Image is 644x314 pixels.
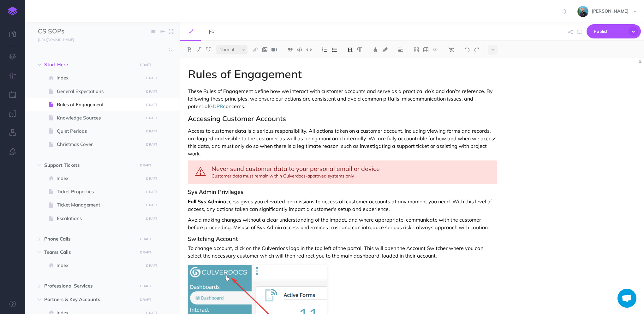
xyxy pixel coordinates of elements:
span: Ticket Properties [57,188,142,195]
small: DRAFT [146,76,157,80]
small: DRAFT [140,237,151,241]
small: DRAFT [146,116,157,120]
img: Redo [474,47,480,52]
img: Underline button [206,47,211,52]
h2: Accessing Customer Accounts [188,115,497,122]
img: Ordered list button [322,47,328,52]
img: Code block button [297,47,302,52]
p: Access to customer data is a serious responsibility. All actions taken on a customer account, inc... [188,127,497,157]
small: DRAFT [146,190,157,194]
small: DRAFT [140,298,151,302]
img: Inline code button [306,47,312,52]
span: Escalations [57,215,142,222]
button: Publish [587,24,641,38]
small: [URL][DOMAIN_NAME] [38,38,74,42]
small: DRAFT [146,177,157,181]
span: Phone Calls [44,235,134,243]
span: Support Tickets [44,161,134,169]
button: DRAFT [144,74,160,82]
img: Link button [253,47,258,52]
button: DRAFT [144,101,160,108]
small: DRAFT [146,103,157,107]
img: Add image button [262,47,268,52]
button: DRAFT [138,249,153,256]
button: DRAFT [138,282,153,290]
img: Clear styles button [448,47,454,52]
span: Christmas Cover [57,141,142,148]
button: DRAFT [144,175,160,182]
small: DRAFT [146,217,157,221]
h3: Sys Admin Privileges [188,189,497,195]
span: Quiet Periods [57,127,142,135]
img: Alignment dropdown menu button [398,47,403,52]
h1: Rules of Engagement [188,68,497,80]
img: Text background color button [382,47,388,52]
img: Blockquote button [287,47,293,52]
span: Teams Calls [44,248,134,256]
small: DRAFT [146,90,157,94]
button: DRAFT [144,188,160,195]
button: DRAFT [144,201,160,209]
img: Unordered list button [331,47,337,52]
span: Index [57,74,142,82]
p: To change account, click on the Culverdocs logo in the top left of the portal. This will open the... [188,244,497,259]
input: Documentation Name [38,27,112,36]
span: Index [57,262,142,269]
button: DRAFT [144,88,160,95]
button: DRAFT [138,235,153,243]
small: DRAFT [140,284,151,288]
img: 925838e575eb33ea1a1ca055db7b09b0.jpg [577,6,588,17]
a: GDPR [209,103,223,109]
small: DRAFT [146,203,157,207]
img: logo-mark.svg [8,7,17,15]
span: Partners & Key Accounts [44,296,134,303]
small: DRAFT [140,63,151,67]
img: Add video button [271,47,277,52]
button: DRAFT [144,128,160,135]
img: Create table button [423,47,429,52]
img: Paragraph button [357,47,362,52]
button: DRAFT [138,162,153,169]
img: Headings dropdown button [347,47,353,52]
button: DRAFT [144,262,160,269]
span: Professional Services [44,282,134,290]
img: Text color button [373,47,378,52]
button: DRAFT [144,141,160,148]
img: Callout dropdown menu button [432,47,438,52]
span: Publish [594,26,625,36]
input: Search [38,44,165,55]
img: Bold button [187,47,192,52]
span: Knowledge Sources [57,114,142,122]
img: Italic button [196,47,202,52]
img: Undo [464,47,470,52]
span: Rules of Engagement [57,101,142,108]
span: Ticket Management [57,201,142,209]
button: DRAFT [144,114,160,122]
div: Open chat [617,289,636,308]
span: General Expectations [57,88,142,95]
span: Never send customer data to your personal email or device [212,165,380,172]
small: DRAFT [146,142,157,147]
span: Index [57,175,142,182]
small: DRAFT [146,264,157,268]
strong: Full Sys Admin [188,198,223,205]
div: Customer data must remain within Culverdocs-approved systems only. [188,160,497,184]
p: These Rules of Engagement define how we interact with customer accounts and serve as a practical ... [188,87,497,110]
small: DRAFT [146,129,157,133]
span: [PERSON_NAME] [588,8,632,14]
small: DRAFT [140,163,151,167]
button: DRAFT [138,61,153,68]
button: DRAFT [138,296,153,303]
small: DRAFT [140,250,151,254]
button: DRAFT [144,215,160,222]
span: Start Here [44,61,134,68]
a: [URL][DOMAIN_NAME] [25,36,80,43]
h3: Switching Account [188,236,497,242]
p: Avoid making changes without a clear understanding of the impact, and where appropriate, communic... [188,216,497,231]
p: access gives you elevated permissions to access all customer accounts at any moment you need. Wit... [188,198,497,213]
